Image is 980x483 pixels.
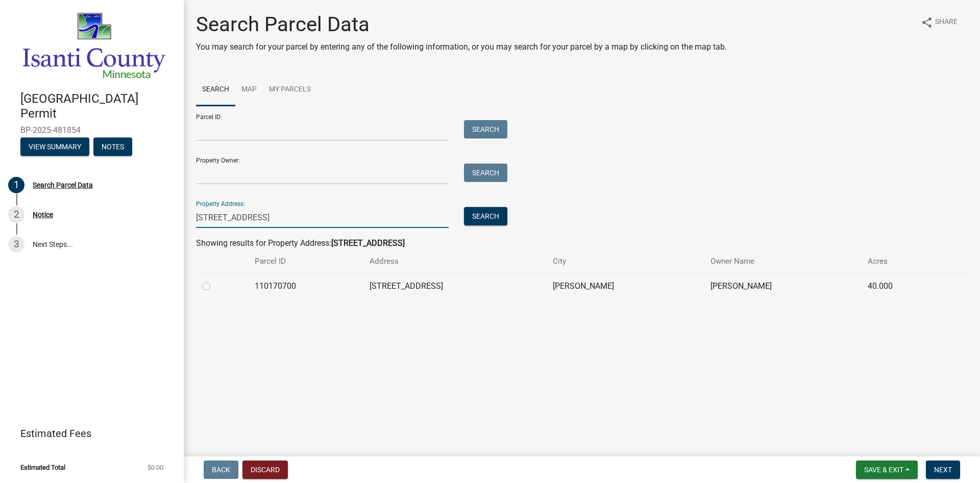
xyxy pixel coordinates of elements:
[934,466,952,474] span: Next
[196,12,727,37] h1: Search Parcel Data
[547,249,704,273] th: City
[263,74,317,106] a: My Parcels
[464,120,507,139] button: Search
[212,466,230,474] span: Back
[8,236,24,252] div: 3
[926,461,960,479] button: Next
[196,237,968,249] div: Showing results for Property Address:
[363,249,547,273] th: Address
[20,137,89,156] button: View Summary
[93,137,132,156] button: Notes
[20,11,167,81] img: Isanti County, Minnesota
[196,41,727,53] p: You may search for your parcel by entering any of the following information, or you may search fo...
[242,461,288,479] button: Discard
[921,16,933,29] i: share
[864,466,903,474] span: Save & Exit
[249,249,363,273] th: Parcel ID
[20,143,89,151] wm-modal-confirm: Summary
[704,249,862,273] th: Owner Name
[331,238,405,248] strong: [STREET_ADDRESS]
[862,249,941,273] th: Acres
[93,143,132,151] wm-modal-confirm: Notes
[148,464,163,471] span: $0.00
[33,211,53,218] div: Notice
[33,181,93,189] div: Search Parcel Data
[464,164,507,182] button: Search
[20,91,176,121] h4: [GEOGRAPHIC_DATA] Permit
[913,12,966,32] button: shareShare
[20,464,65,471] span: Estimated Total
[20,125,163,135] span: BP-2025-481854
[196,74,235,106] a: Search
[249,273,363,298] td: 110170700
[235,74,263,106] a: Map
[704,273,862,298] td: [PERSON_NAME]
[856,461,918,479] button: Save & Exit
[935,16,958,29] span: Share
[862,273,941,298] td: 40.000
[8,206,24,223] div: 2
[547,273,704,298] td: [PERSON_NAME]
[8,177,24,193] div: 1
[204,461,238,479] button: Back
[464,207,507,225] button: Search
[8,423,167,444] a: Estimated Fees
[363,273,547,298] td: [STREET_ADDRESS]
